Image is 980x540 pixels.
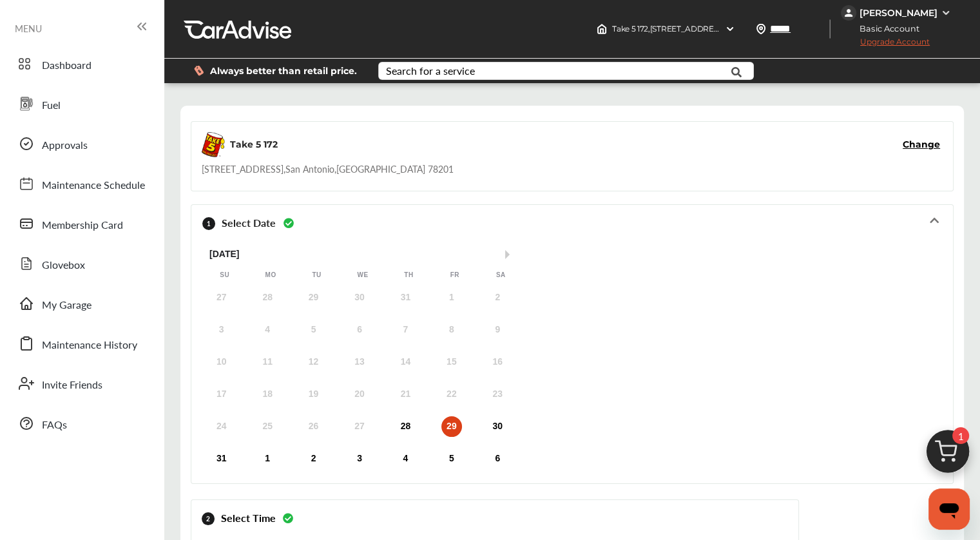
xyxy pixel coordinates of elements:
span: Invite Friends [42,377,102,394]
div: Not available Sunday, August 3rd, 2025 [211,320,232,340]
span: Approvals [42,137,88,154]
a: Dashboard [12,47,151,81]
div: Not available Monday, August 25th, 2025 [257,416,278,437]
div: Not available Monday, August 4th, 2025 [257,320,278,340]
span: Upgrade Account [841,37,930,53]
div: Not available Saturday, August 16th, 2025 [487,352,508,372]
div: Not available Monday, August 18th, 2025 [257,384,278,405]
span: Fuel [42,97,61,114]
div: Choose Saturday, September 6th, 2025 [487,448,508,469]
div: Not available Sunday, July 27th, 2025 [211,287,232,308]
button: Change [903,138,940,151]
div: month 2025-08 [198,285,521,472]
div: Tu [311,271,323,280]
div: Choose Friday, August 29th, 2025 [441,416,462,437]
div: Not available Saturday, August 2nd, 2025 [487,287,508,308]
div: Not available Sunday, August 17th, 2025 [211,384,232,405]
a: FAQs [12,407,151,440]
span: Take 5 172 , [STREET_ADDRESS] San Antonio , [GEOGRAPHIC_DATA] 78201 [612,24,880,34]
a: Fuel [12,87,151,121]
a: Maintenance History [12,327,151,360]
img: dollor_label_vector.a70140d1.svg [194,65,204,76]
div: Sa [494,271,507,280]
div: [PERSON_NAME] [860,7,937,19]
img: header-home-logo.8d720a4f.svg [597,24,607,34]
img: header-down-arrow.9dd2ce7d.svg [725,24,735,34]
span: Glovebox [42,257,85,274]
img: logo-take5.png [202,132,225,157]
span: My Garage [42,297,91,314]
div: Choose Friday, September 5th, 2025 [441,448,462,469]
span: Membership Card [42,217,123,234]
a: Invite Friends [12,367,151,400]
div: Choose Thursday, August 28th, 2025 [395,416,416,437]
div: Search for a service [386,66,475,76]
span: Maintenance Schedule [42,177,145,194]
div: Choose Tuesday, September 2nd, 2025 [303,448,324,469]
div: Not available Wednesday, August 13th, 2025 [349,352,370,372]
div: Not available Friday, August 8th, 2025 [441,320,462,340]
img: header-divider.bc55588e.svg [829,19,831,39]
div: Choose Monday, September 1st, 2025 [257,448,278,469]
iframe: Button to launch messaging window [928,488,970,530]
div: Not available Friday, August 22nd, 2025 [441,384,462,405]
div: Not available Tuesday, August 26th, 2025 [303,416,324,437]
a: My Garage [12,287,151,320]
span: Maintenance History [42,337,137,354]
div: [DATE] [202,249,524,260]
div: Select Date [202,210,943,235]
div: Fr [448,271,461,280]
img: jVpblrzwTbfkPYzPPzSLxeg0AAAAASUVORK5CYII= [841,5,856,21]
span: 1 [952,427,969,444]
img: location_vector.a44bc228.svg [756,24,766,34]
div: Su [218,271,231,280]
span: Basic Account [842,22,929,35]
div: Not available Wednesday, August 6th, 2025 [349,320,370,340]
div: Not available Friday, August 1st, 2025 [441,287,462,308]
div: 1 [202,217,215,230]
span: MENU [15,23,42,34]
div: Choose Sunday, August 31st, 2025 [211,448,232,469]
div: We [356,271,369,280]
div: Not available Sunday, August 24th, 2025 [211,416,232,437]
div: Choose Thursday, September 4th, 2025 [395,448,416,469]
div: Not available Thursday, August 14th, 2025 [395,352,416,372]
div: Not available Tuesday, August 12th, 2025 [303,352,324,372]
div: Choose Wednesday, September 3rd, 2025 [349,448,370,469]
div: Th [402,271,415,280]
div: Mo [264,271,277,280]
div: Not available Wednesday, July 30th, 2025 [349,287,370,308]
div: Not available Tuesday, August 19th, 2025 [303,384,324,405]
div: Not available Tuesday, July 29th, 2025 [303,287,324,308]
div: Not available Wednesday, August 20th, 2025 [349,384,370,405]
div: Not available Monday, August 11th, 2025 [257,352,278,372]
img: WGsFRI8htEPBVLJbROoPRyZpYNWhNONpIPPETTm6eUC0GeLEiAAAAAElFTkSuQmCC [941,8,951,18]
a: Approvals [12,127,151,160]
a: Maintenance Schedule [12,167,151,200]
a: Membership Card [12,207,151,240]
div: Not available Saturday, August 23rd, 2025 [487,384,508,405]
span: FAQs [42,417,67,434]
div: Not available Friday, August 15th, 2025 [441,352,462,372]
div: Choose Saturday, August 30th, 2025 [487,416,508,437]
div: Select Time [202,510,788,525]
span: Dashboard [42,57,91,74]
div: Not available Wednesday, August 27th, 2025 [349,416,370,437]
div: Take 5 172 [230,138,278,151]
img: cart_icon.3d0951e8.svg [917,424,979,486]
div: 2 [202,512,215,525]
button: Next Month [505,250,514,259]
div: Not available Thursday, August 21st, 2025 [395,384,416,405]
span: Always better than retail price. [210,66,357,75]
div: Not available Tuesday, August 5th, 2025 [303,320,324,340]
div: Not available Thursday, July 31st, 2025 [395,287,416,308]
div: Not available Sunday, August 10th, 2025 [211,352,232,372]
div: Not available Monday, July 28th, 2025 [257,287,278,308]
div: Not available Thursday, August 7th, 2025 [395,320,416,340]
div: [STREET_ADDRESS] , San Antonio , [GEOGRAPHIC_DATA] 78201 [202,162,454,175]
div: Not available Saturday, August 9th, 2025 [487,320,508,340]
a: Glovebox [12,247,151,280]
